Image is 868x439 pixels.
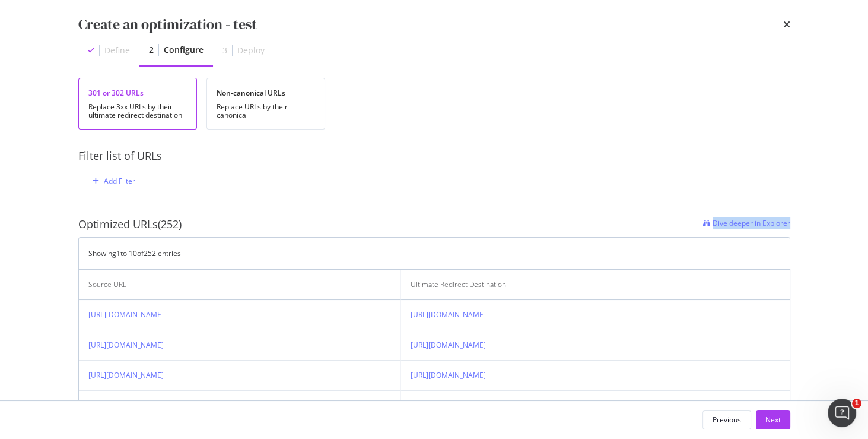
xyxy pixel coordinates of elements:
[783,14,790,34] div: times
[88,103,187,119] div: Replace 3xx URLs by their ultimate redirect destination
[78,14,257,34] div: Create an optimization - test
[88,340,164,350] a: [URL][DOMAIN_NAME]
[702,410,751,429] button: Previous
[88,174,135,188] button: Add Filter
[713,218,790,228] span: Dive deeper in Explorer
[828,399,856,427] iframe: Intercom live chat
[164,44,204,56] div: Configure
[104,176,135,186] div: Add Filter
[703,217,790,232] a: Dive deeper in Explorer
[88,309,164,320] a: [URL][DOMAIN_NAME]
[79,270,401,300] th: Source URL
[88,88,187,98] div: 301 or 302 URLs
[765,415,781,425] div: Next
[411,400,486,410] a: [URL][DOMAIN_NAME]
[237,45,265,56] div: Deploy
[401,270,790,300] th: Ultimate Redirect Destination
[713,415,741,425] div: Previous
[217,103,315,119] div: Replace URLs by their canonical
[852,399,861,408] span: 1
[411,370,486,380] a: [URL][DOMAIN_NAME]
[78,149,790,164] div: Filter list of URLs
[88,400,164,410] a: [URL][DOMAIN_NAME]
[78,217,182,232] div: Optimized URLs (252)
[222,45,227,56] div: 3
[104,45,130,56] div: Define
[756,410,790,429] button: Next
[217,88,315,98] div: Non-canonical URLs
[88,370,164,380] a: [URL][DOMAIN_NAME]
[411,340,486,350] a: [URL][DOMAIN_NAME]
[411,309,486,320] a: [URL][DOMAIN_NAME]
[149,44,154,56] div: 2
[88,248,181,258] div: Showing 1 to 10 of 252 entries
